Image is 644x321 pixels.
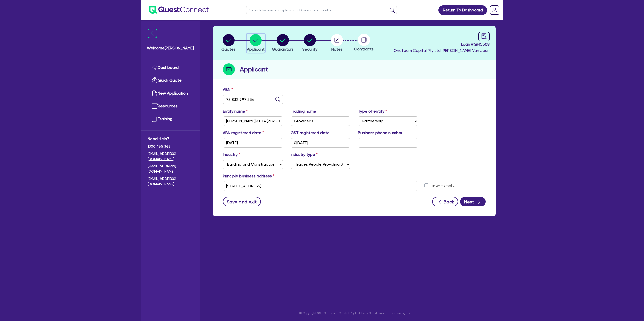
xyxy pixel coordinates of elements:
[247,34,265,53] button: Applicant
[148,74,193,87] a: Quick Quote
[358,130,403,136] label: Business phone number
[223,138,283,148] input: DD / MM / YYYY
[223,197,261,206] button: Save and exit
[432,197,458,206] button: Back
[394,48,490,53] span: Oneteam Capital Pty Ltd ( [PERSON_NAME] Van Jour )
[148,61,193,74] a: Dashboard
[209,311,499,315] p: © Copyright 2025 Oneteam Capital Pty Ltd T/as Quest Finance Technologies
[148,164,193,174] a: [EMAIL_ADDRESS][DOMAIN_NAME]
[221,47,236,52] span: Quotes
[331,47,343,52] span: Notes
[488,4,501,17] a: Dropdown toggle
[149,6,209,14] img: quest-connect-logo-blue
[331,34,343,53] button: Notes
[460,197,486,206] button: Next
[152,90,158,96] img: new-application
[358,108,387,114] label: Type of entity
[148,176,193,187] a: [EMAIL_ADDRESS][DOMAIN_NAME]
[275,97,280,102] img: abn-lookup icon
[152,77,158,83] img: quick-quote
[481,33,487,39] span: audit
[148,151,193,162] a: [EMAIL_ADDRESS][DOMAIN_NAME]
[240,65,268,74] h2: Applicant
[354,47,374,51] span: Contracts
[272,47,294,52] span: Guarantors
[246,6,397,14] input: Search by name, application ID or mobile number...
[394,41,490,48] span: Loan # QF15508
[291,108,316,114] label: Trading name
[152,103,158,109] img: resources
[438,5,487,15] a: Return To Dashboard
[148,100,193,113] a: Resources
[247,47,265,52] span: Applicant
[147,45,194,51] span: Welcome [PERSON_NAME]
[223,87,233,93] label: ABN
[148,144,193,149] span: 1300 465 363
[223,108,248,114] label: Entity name
[221,34,236,53] button: Quotes
[152,116,158,122] img: training
[291,138,351,148] input: DD / MM / YYYY
[291,152,318,158] label: Industry type
[302,47,317,52] span: Security
[223,63,235,75] img: step-icon
[223,173,274,179] label: Principle business address
[291,130,330,136] label: GST registered date
[223,152,240,158] label: Industry
[223,130,264,136] label: ABN registered date
[148,87,193,100] a: New Application
[302,34,318,53] button: Security
[148,113,193,125] a: Training
[148,136,193,142] span: Need Help?
[148,29,157,38] img: icon-menu-close
[432,183,456,188] label: Enter manually?
[272,34,294,53] button: Guarantors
